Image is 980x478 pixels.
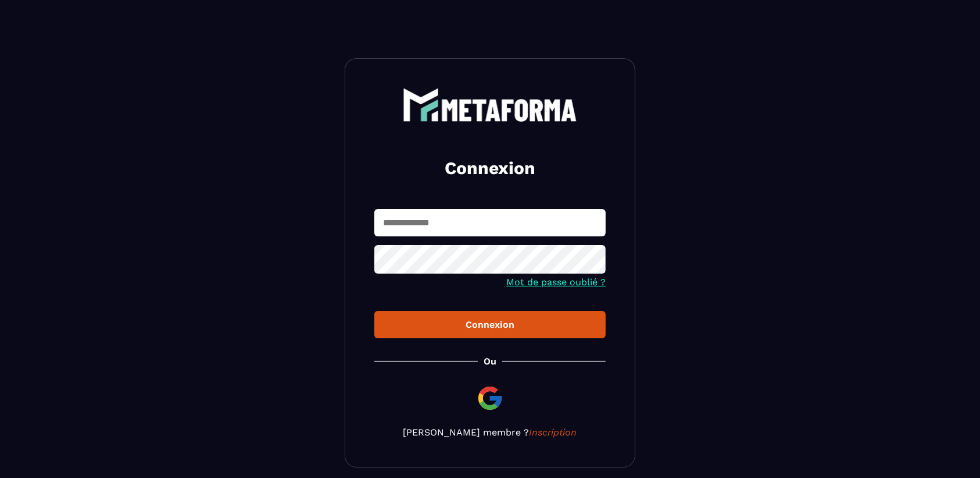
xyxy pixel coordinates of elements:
h2: Connexion [388,157,592,180]
button: Connexion [374,311,606,338]
div: Connexion [384,319,596,330]
a: Inscription [530,427,577,438]
img: logo [403,88,577,122]
p: [PERSON_NAME] membre ? [374,427,606,438]
a: Mot de passe oublié ? [506,277,606,288]
p: Ou [484,356,496,367]
img: google [476,384,504,412]
a: logo [374,88,606,122]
